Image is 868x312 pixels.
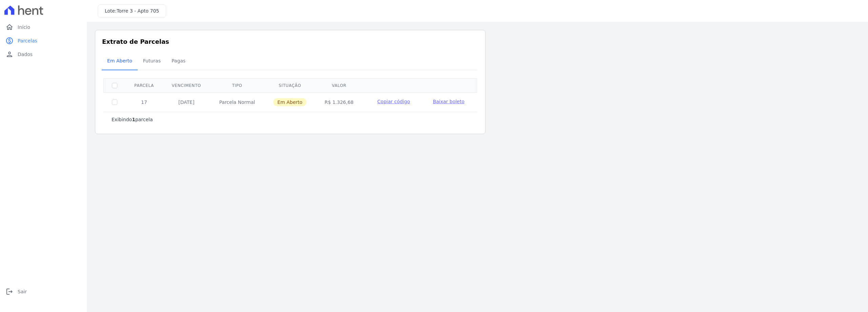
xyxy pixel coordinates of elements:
[3,285,84,298] a: logoutSair
[18,51,33,58] span: Dados
[117,8,159,14] span: Torre 3 - Apto 705
[371,98,416,105] button: Copiar código
[18,288,27,295] span: Sair
[125,92,163,112] td: 17
[163,78,210,92] th: Vencimento
[316,92,363,112] td: R$ 1.326,68
[273,98,307,106] span: Em Aberto
[163,92,210,112] td: [DATE]
[5,50,14,58] i: person
[316,78,363,92] th: Valor
[139,54,165,68] span: Futuras
[3,20,84,34] a: homeInício
[433,99,465,104] span: Baixar boleto
[18,24,30,31] span: Início
[210,78,264,92] th: Tipo
[3,48,84,61] a: personDados
[433,98,465,105] a: Baixar boleto
[3,34,84,48] a: paidParcelas
[264,78,316,92] th: Situação
[210,92,264,112] td: Parcela Normal
[125,78,163,92] th: Parcela
[377,99,410,104] span: Copiar código
[105,7,159,15] h3: Lote:
[5,23,14,31] i: home
[112,116,153,123] p: Exibindo parcela
[5,288,14,296] i: logout
[132,117,135,122] b: 1
[102,53,138,70] a: Em Aberto
[5,37,14,45] i: paid
[167,54,190,68] span: Pagas
[18,37,37,44] span: Parcelas
[103,54,136,68] span: Em Aberto
[166,53,191,70] a: Pagas
[102,37,478,46] h3: Extrato de Parcelas
[138,53,166,70] a: Futuras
